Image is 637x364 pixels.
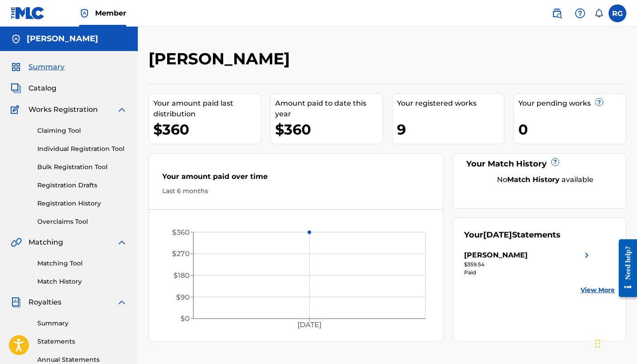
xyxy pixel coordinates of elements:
[116,297,127,308] img: expand
[297,320,321,329] tspan: [DATE]
[28,104,98,115] span: Works Registration
[162,171,430,186] div: Your amount paid over time
[28,83,56,94] span: Catalog
[172,249,190,258] tspan: $270
[11,34,21,44] img: Accounts
[95,8,126,18] span: Member
[180,314,190,323] tspan: $0
[464,250,528,261] div: [PERSON_NAME]
[581,285,615,295] a: View More
[116,237,127,248] img: expand
[176,293,190,301] tspan: $90
[507,175,560,184] strong: Match History
[11,62,21,72] img: Summary
[148,49,294,69] h2: [PERSON_NAME]
[594,9,603,18] div: Notifications
[483,230,512,240] span: [DATE]
[37,162,127,172] a: Bulk Registration Tool
[275,119,383,139] div: $360
[464,261,592,269] div: $359.54
[593,321,637,364] iframe: Chat Widget
[172,228,190,237] tspan: $360
[27,34,98,44] h5: RONNIE GRAHAM
[464,269,592,277] div: Paid
[552,158,559,166] span: ?
[162,186,430,196] div: Last 6 months
[11,83,21,94] img: Catalog
[475,174,615,185] div: No available
[11,237,22,248] img: Matching
[116,104,127,115] img: expand
[153,119,261,139] div: $360
[173,271,190,280] tspan: $180
[275,98,383,119] div: Amount paid to date this year
[464,158,615,170] div: Your Match History
[397,98,505,109] div: Your registered works
[28,237,63,248] span: Matching
[11,104,22,115] img: Works Registration
[37,337,127,346] a: Statements
[612,230,637,306] iframe: Resource Center
[37,277,127,286] a: Match History
[464,250,592,277] a: [PERSON_NAME]right chevron icon$359.54Paid
[37,126,127,135] a: Claiming Tool
[571,4,589,22] div: Help
[397,119,505,139] div: 9
[37,144,127,154] a: Individual Registration Tool
[37,217,127,226] a: Overclaims Tool
[37,319,127,328] a: Summary
[37,181,127,190] a: Registration Drafts
[28,62,64,72] span: Summary
[464,229,561,241] div: Your Statements
[575,8,585,19] img: help
[28,297,61,308] span: Royalties
[79,8,90,19] img: Top Rightsholder
[11,83,56,94] a: CatalogCatalog
[37,199,127,208] a: Registration History
[581,250,592,261] img: right chevron icon
[595,330,601,357] div: Drag
[609,4,626,22] div: User Menu
[596,99,603,106] span: ?
[11,62,64,72] a: SummarySummary
[11,297,21,308] img: Royalties
[518,119,626,139] div: 0
[548,4,566,22] a: Public Search
[552,8,562,19] img: search
[37,259,127,268] a: Matching Tool
[11,7,45,20] img: MLC Logo
[518,98,626,109] div: Your pending works
[153,98,261,119] div: Your amount paid last distribution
